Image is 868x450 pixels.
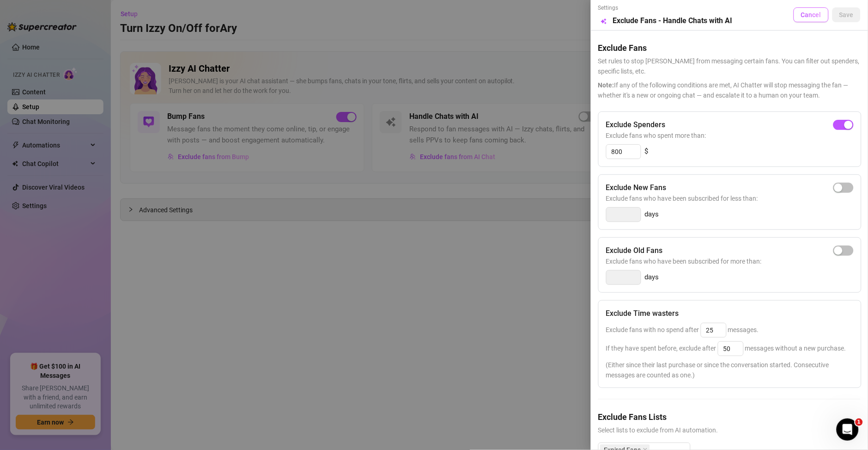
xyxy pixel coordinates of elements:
h5: Exclude Old Fans [606,245,663,256]
span: Select lists to exclude from AI automation. [598,425,861,435]
h5: Exclude Fans Lists [598,411,861,423]
span: $ [645,146,649,157]
span: days [645,209,659,220]
span: 1 [856,419,863,426]
span: Exclude fans with no spend after messages. [606,326,759,333]
h5: Exclude Spenders [606,119,666,130]
span: Exclude fans who spent more than: [606,130,854,141]
h5: Exclude New Fans [606,182,667,193]
h5: Exclude Time wasters [606,308,679,319]
span: Exclude fans who have been subscribed for more than: [606,256,854,266]
span: Settings [598,4,733,12]
iframe: Intercom live chat [837,419,859,441]
h5: Exclude Fans - Handle Chats with AI [613,15,733,26]
span: (Either since their last purchase or since the conversation started. Consecutive messages are cou... [606,360,854,380]
h5: Exclude Fans [598,42,861,54]
button: Save [832,7,861,22]
span: Exclude fans who have been subscribed for less than: [606,193,854,203]
span: days [645,272,659,283]
span: Set rules to stop [PERSON_NAME] from messaging certain fans. You can filter out spenders, specifi... [598,56,861,76]
span: If any of the following conditions are met, AI Chatter will stop messaging the fan — whether it's... [598,80,861,100]
span: Note: [598,81,614,89]
button: Cancel [794,7,829,22]
span: If they have spent before, exclude after messages without a new purchase. [606,345,846,352]
span: Cancel [801,11,821,18]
